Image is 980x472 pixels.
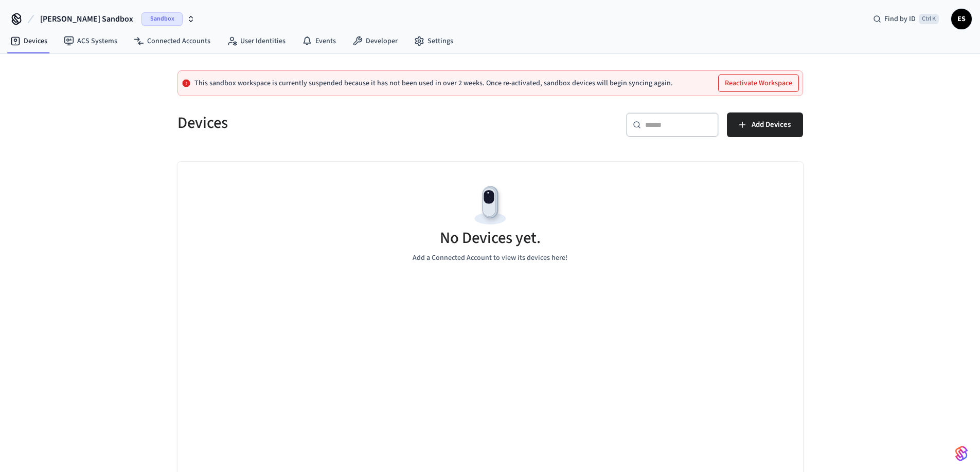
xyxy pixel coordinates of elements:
button: ES [951,9,972,29]
p: Add a Connected Account to view its devices here! [413,253,567,263]
span: [PERSON_NAME] Sandbox [40,13,133,25]
a: Events [294,32,344,50]
span: Ctrl K [919,14,939,24]
span: Sandbox [141,12,183,26]
a: Settings [406,32,461,50]
p: This sandbox workspace is currently suspended because it has not been used in over 2 weeks. Once ... [194,79,673,87]
a: Devices [2,32,56,50]
h5: Devices [177,112,484,134]
span: ES [952,10,971,28]
span: Find by ID [884,14,916,24]
a: User Identities [219,32,294,50]
img: Devices Empty State [467,182,513,229]
a: Connected Accounts [126,32,219,50]
div: Find by IDCtrl K [865,10,947,28]
h5: No Devices yet. [440,228,541,249]
img: SeamLogoGradient.69752ec5.svg [955,445,968,462]
button: Add Devices [727,112,803,137]
a: Developer [344,32,406,50]
a: ACS Systems [56,32,126,50]
button: Reactivate Workspace [719,75,798,91]
span: Add Devices [752,118,791,131]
